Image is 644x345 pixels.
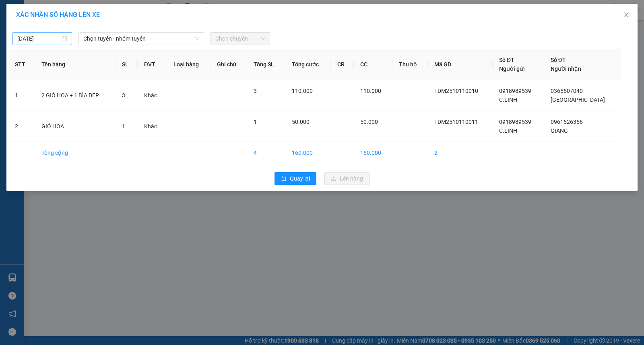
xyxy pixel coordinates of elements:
[275,172,316,185] button: rollbackQuay lại
[551,97,605,103] span: [GEOGRAPHIC_DATA]
[292,119,310,125] span: 50.000
[167,49,211,80] th: Loại hàng
[324,172,369,185] button: uploadLên hàng
[63,7,114,26] div: VP Bình Long
[7,7,58,26] div: VP Thủ Dầu Một
[16,11,100,18] span: XÁC NHẬN SỐ HÀNG LÊN XE
[122,123,125,129] span: 1
[195,36,200,41] span: down
[17,34,60,43] input: 14/10/2025
[254,88,257,94] span: 3
[63,26,114,36] div: NGUYÊN
[551,57,566,63] span: Số ĐT
[428,142,493,164] td: 2
[138,49,167,80] th: ĐVT
[211,49,247,80] th: Ghi chú
[354,49,392,80] th: CC
[247,49,285,80] th: Tổng SL
[354,142,392,164] td: 160.000
[615,4,638,27] button: Close
[35,80,116,111] td: 2 GIỎ HOA + 1 BÌA DẸP
[35,49,116,80] th: Tên hàng
[63,8,83,16] span: Nhận:
[290,174,310,183] span: Quay lại
[254,119,257,125] span: 1
[499,57,514,63] span: Số ĐT
[499,66,525,72] span: Người gửi
[138,80,167,111] td: Khác
[285,49,331,80] th: Tổng cước
[623,12,630,18] span: close
[63,47,103,89] span: NGÃ BA XA TRẠCH
[551,127,568,134] span: GIANG
[7,8,19,16] span: Gửi:
[360,88,381,94] span: 110.000
[83,33,199,45] span: Chọn tuyến - nhóm tuyến
[122,92,125,99] span: 3
[281,176,287,182] span: rollback
[215,33,265,45] span: Chọn chuyến
[551,119,583,125] span: 0961526356
[392,49,428,80] th: Thu hộ
[116,49,138,80] th: SL
[35,111,116,142] td: GIỎ HOA
[499,97,517,103] span: C.LINH
[138,111,167,142] td: Khác
[285,142,331,164] td: 160.000
[499,119,531,125] span: 0918989539
[434,119,478,125] span: TDM2510110011
[434,88,478,94] span: TDM2510110010
[8,49,35,80] th: STT
[551,88,583,94] span: 0365507040
[499,127,517,134] span: C.LINH
[35,142,116,164] td: Tổng cộng
[360,119,378,125] span: 50.000
[428,49,493,80] th: Mã GD
[7,26,58,36] div: LINH
[8,111,35,142] td: 2
[247,142,285,164] td: 4
[499,88,531,94] span: 0918989539
[331,49,354,80] th: CR
[551,66,581,72] span: Người nhận
[8,80,35,111] td: 1
[292,88,313,94] span: 110.000
[63,51,75,60] span: DĐ:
